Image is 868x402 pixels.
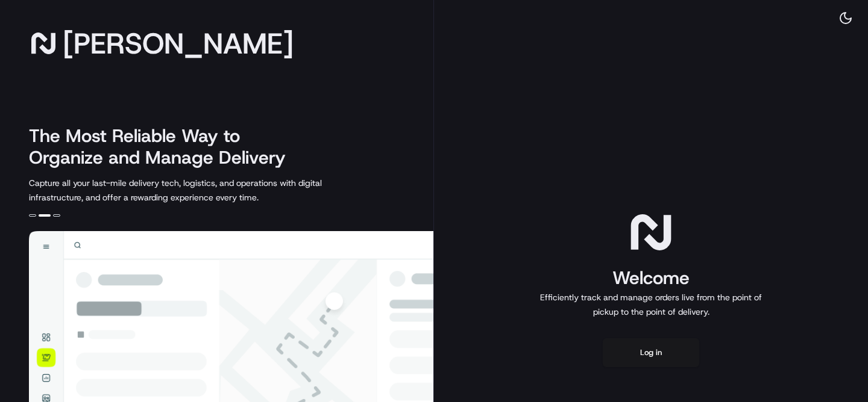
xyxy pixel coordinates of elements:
p: Capture all your last-mile delivery tech, logistics, and operations with digital infrastructure, ... [29,176,376,205]
span: [PERSON_NAME] [63,31,294,55]
h1: Welcome [535,266,767,290]
button: Log in [603,338,699,367]
h2: The Most Reliable Way to Organize and Manage Delivery [29,125,299,169]
p: Efficiently track and manage orders live from the point of pickup to the point of delivery. [535,290,767,319]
